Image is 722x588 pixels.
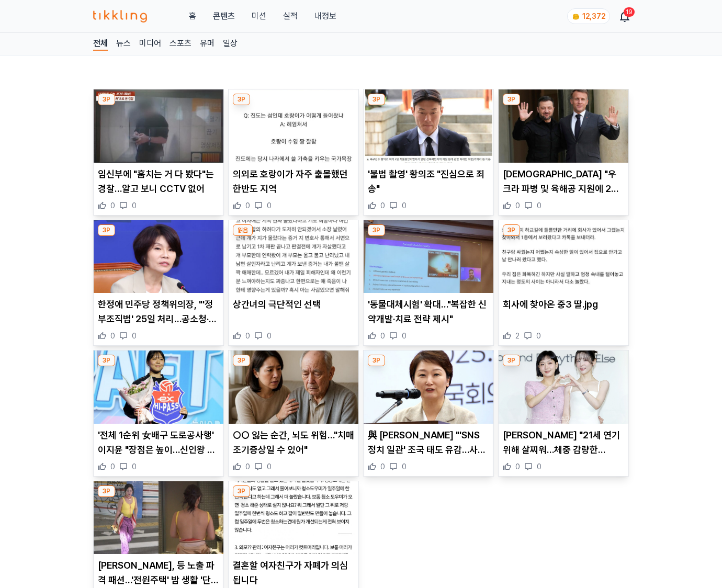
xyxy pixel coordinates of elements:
span: 0 [267,331,272,341]
div: 3P [98,224,115,236]
a: 홈 [189,10,196,22]
span: 0 [245,331,250,341]
a: 실적 [283,10,298,22]
div: 3P 의외로 호랑이가 자주 출몰했던 한반도 지역 의외로 호랑이가 자주 출몰했던 한반도 지역 0 0 [228,89,359,216]
img: 회사에 찾아온 중3 딸.jpg [499,220,628,293]
p: 임신부에 "훔치는 거 다 봤다"는 경찰…알고 보니 CCTV 없어 [98,167,219,196]
span: 0 [380,200,385,211]
img: 佛마크롱 "우크라 파병 및 육해공 지원에 26개국 참여 약속" [499,89,628,163]
p: ○○ 잃는 순간, 뇌도 위험…"치매 조기증상일 수 있어" [233,428,354,457]
div: 3P '전체 1순위 女배구 도로공사행' 이지윤 "장점은 높이…신인왕 노리겠다" '전체 1순위 女배구 도로공사행' 이지윤 "장점은 높이…신인왕 노리겠다" 0 0 [93,350,224,477]
a: 유머 [200,37,215,51]
div: 19 [624,7,635,17]
div: 3P 佛마크롱 "우크라 파병 및 육해공 지원에 26개국 참여 약속" [DEMOGRAPHIC_DATA] "우크라 파병 및 육해공 지원에 26개국 참여 약속" 0 0 [498,89,629,216]
p: '불법 촬영' 황의조 "진심으로 죄송" [368,167,489,196]
a: 뉴스 [116,37,131,51]
span: 2 [515,331,520,341]
div: 3P [503,224,520,236]
img: 김고은 "21세 연기 위해 살찌워…체중 감량한 박지현은 리즈더라"(은중과상연) [499,350,628,424]
div: 3P 한정애 민주당 정책위의장, "'정부조직법' 25일 처리…공소청·중수청 내년 9월 출범" 한정애 민주당 정책위의장, "'정부조직법' 25일 처리…공소청·중수청 내년 9월 ... [93,220,224,346]
span: 0 [380,331,385,341]
span: 0 [515,200,520,211]
p: [PERSON_NAME], 등 노출 파격 패션…'전원주택' 밤 생활 '단골 바' 입성 (나혼산) [98,558,219,587]
div: 3P [233,94,250,105]
span: 0 [245,461,250,472]
div: 3P [233,355,250,366]
p: 한정애 민주당 정책위의장, "'정부조직법' 25일 처리…공소청·중수청 내년 9월 출범" [98,297,219,326]
button: 미션 [252,10,266,22]
a: 스포츠 [170,37,191,51]
p: 與 [PERSON_NAME] "'SNS 정치 일관' 조국 태도 유감…사과는 피해자에게 직접 해야" [368,428,489,457]
span: 0 [245,200,250,211]
div: 읽음 상간녀의 극단적인 선택 상간녀의 극단적인 선택 0 0 [228,220,359,346]
div: 읽음 [233,224,253,236]
img: 상간녀의 극단적인 선택 [229,220,358,293]
span: 0 [402,331,407,341]
div: 3P [503,94,520,105]
div: 3P 김고은 "21세 연기 위해 살찌워…체중 감량한 박지현은 리즈더라"(은중과상연) [PERSON_NAME] "21세 연기 위해 살찌워…체중 감량한 [PERSON_NAME]은... [498,350,629,477]
a: 미디어 [139,37,161,51]
div: 3P [233,485,250,497]
div: 3P 與 이언주 "'SNS 정치 일관' 조국 태도 유감…사과는 피해자에게 직접 해야" 與 [PERSON_NAME] "'SNS 정치 일관' 조국 태도 유감…사과는 피해자에게 직... [363,350,494,477]
img: 박나래, 등 노출 파격 패션…'전원주택' 밤 생활 '단골 바' 입성 (나혼산) [94,481,223,555]
span: 0 [132,331,137,341]
p: '전체 1순위 女배구 도로공사행' 이지윤 "장점은 높이…신인왕 노리겠다" [98,428,219,457]
p: [DEMOGRAPHIC_DATA] "우크라 파병 및 육해공 지원에 26개국 참여 약속" [503,167,624,196]
span: 0 [537,461,541,472]
img: 결혼할 여자친구가 자폐가 의심됩니다 [229,481,358,555]
span: 0 [110,461,115,472]
a: 전체 [93,37,108,51]
div: 3P 회사에 찾아온 중3 딸.jpg 회사에 찾아온 중3 딸.jpg 2 0 [498,220,629,346]
div: 3P [98,94,115,105]
div: 3P '동물대체시험' 확대…"복잡한 신약개발·치료 전략 제시" '동물대체시험' 확대…"복잡한 신약개발·치료 전략 제시" 0 0 [363,220,494,346]
a: 콘텐츠 [213,10,235,22]
span: 0 [380,461,385,472]
span: 0 [110,200,115,211]
img: 한정애 민주당 정책위의장, "'정부조직법' 25일 처리…공소청·중수청 내년 9월 출범" [94,220,223,293]
span: 0 [267,461,272,472]
p: 회사에 찾아온 중3 딸.jpg [503,297,624,312]
img: 與 이언주 "'SNS 정치 일관' 조국 태도 유감…사과는 피해자에게 직접 해야" [364,350,493,424]
img: '전체 1순위 女배구 도로공사행' 이지윤 "장점은 높이…신인왕 노리겠다" [94,350,223,424]
img: 임신부에 "훔치는 거 다 봤다"는 경찰…알고 보니 CCTV 없어 [94,89,223,163]
span: 0 [536,331,541,341]
a: 19 [621,10,629,22]
img: ○○ 잃는 순간, 뇌도 위험…"치매 조기증상일 수 있어" [229,350,358,424]
span: 0 [132,461,137,472]
p: 상간녀의 극단적인 선택 [233,297,354,312]
img: '동물대체시험' 확대…"복잡한 신약개발·치료 전략 제시" [364,220,493,293]
div: 3P 임신부에 "훔치는 거 다 봤다"는 경찰…알고 보니 CCTV 없어 임신부에 "훔치는 거 다 봤다"는 경찰…알고 보니 CCTV 없어 0 0 [93,89,224,216]
div: 3P [368,94,385,105]
span: 0 [267,200,272,211]
img: '불법 촬영' 황의조 "진심으로 죄송" [364,89,493,163]
div: 3P [368,224,385,236]
a: 일상 [223,37,238,51]
div: 3P [368,355,385,366]
span: 0 [110,331,115,341]
p: '동물대체시험' 확대…"복잡한 신약개발·치료 전략 제시" [368,297,489,326]
img: coin [572,13,580,21]
p: [PERSON_NAME] "21세 연기 위해 살찌워…체중 감량한 [PERSON_NAME]은 리즈더라"(은중과상연) [503,428,624,457]
p: 결혼할 여자친구가 자폐가 의심됩니다 [233,558,354,587]
img: 티끌링 [93,10,147,22]
span: 12,372 [582,12,605,20]
img: 의외로 호랑이가 자주 출몰했던 한반도 지역 [229,89,358,163]
div: 3P [98,355,115,366]
div: 3P [98,485,115,497]
a: coin 12,372 [567,8,608,24]
span: 0 [515,461,520,472]
div: 3P [503,355,520,366]
span: 0 [537,200,541,211]
span: 0 [402,200,407,211]
div: 3P ○○ 잃는 순간, 뇌도 위험…"치매 조기증상일 수 있어" ○○ 잃는 순간, 뇌도 위험…"치매 조기증상일 수 있어" 0 0 [228,350,359,477]
span: 0 [132,200,137,211]
span: 0 [402,461,407,472]
p: 의외로 호랑이가 자주 출몰했던 한반도 지역 [233,167,354,196]
a: 내정보 [314,10,336,22]
div: 3P '불법 촬영' 황의조 "진심으로 죄송" '불법 촬영' 황의조 "진심으로 죄송" 0 0 [363,89,494,216]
